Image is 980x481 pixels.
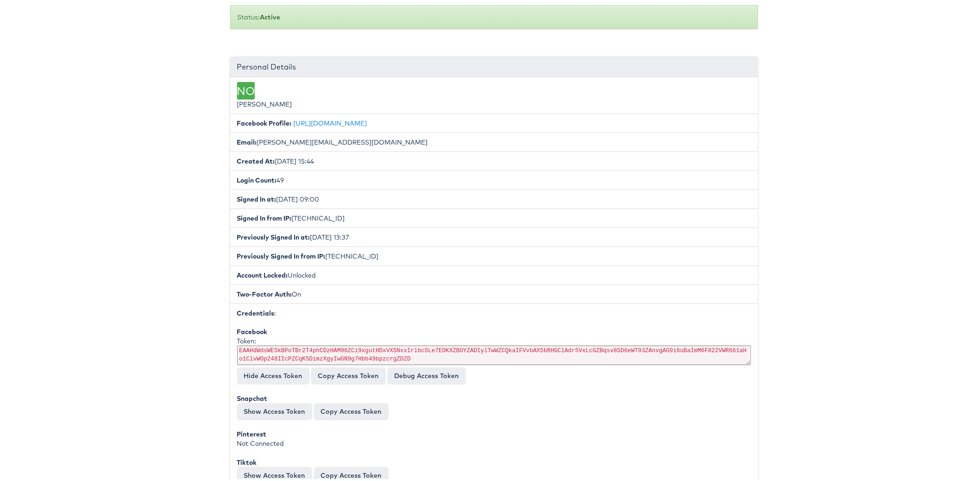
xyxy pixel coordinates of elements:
li: [DATE] 15:44 [230,150,758,169]
b: Email: [237,136,257,145]
li: [TECHNICAL_ID] [230,245,758,264]
b: Active [260,11,281,19]
div: NO [237,80,255,98]
li: [DATE] 13:37 [230,226,758,245]
b: Facebook [237,326,268,334]
button: Hide Access Token [237,366,309,382]
div: Personal Details [230,55,758,76]
a: [URL][DOMAIN_NAME] [294,117,367,126]
b: Created At: [237,155,275,164]
li: [PERSON_NAME][EMAIL_ADDRESS][DOMAIN_NAME] [230,131,758,150]
li: 49 [230,169,758,188]
b: Credentials [237,307,275,316]
b: Previously Signed In at: [237,231,310,240]
div: Status: [230,3,758,27]
li: [PERSON_NAME] [230,76,758,112]
b: Signed In at: [237,193,276,202]
b: Account Locked: [237,269,288,278]
b: Two-Factor Auth: [237,288,292,297]
b: Pinterest [237,428,267,437]
b: Tiktok [237,456,257,465]
li: On [230,283,758,302]
b: Facebook Profile: [237,117,292,126]
li: [TECHNICAL_ID] [230,207,758,226]
button: Copy Access Token [314,401,389,418]
button: Copy Access Token [311,366,386,382]
li: [DATE] 09:00 [230,188,758,207]
b: Login Count: [237,174,277,183]
button: Show Access Token [237,401,312,418]
li: Unlocked [230,264,758,283]
div: Not Connected [237,428,751,446]
div: Token: [237,335,751,366]
a: Debug Access Token [388,366,466,382]
b: Signed In from IP: [237,212,292,221]
b: Snapchat [237,392,268,401]
b: Previously Signed In from IP: [237,250,326,259]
